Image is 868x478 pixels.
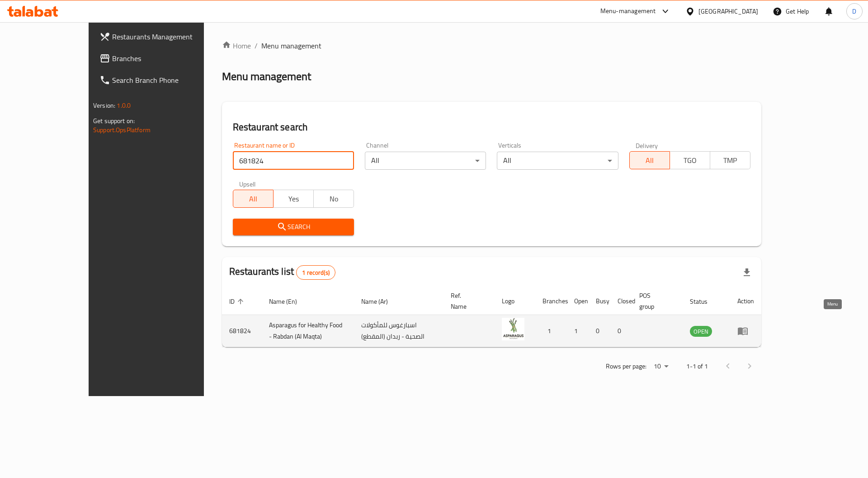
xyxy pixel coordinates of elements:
span: Yes [277,192,310,206]
span: 1.0.0 [117,100,131,111]
span: Search [240,221,347,233]
span: TMP [714,154,747,167]
li: / [255,40,258,51]
a: Search Branch Phone [92,69,234,91]
div: All [365,152,486,170]
span: Ref. Name [451,290,484,312]
span: Name (En) [269,296,309,307]
label: Delivery [636,142,658,148]
button: All [629,151,670,169]
button: No [313,190,354,208]
th: Open [567,287,589,315]
span: D [852,6,856,16]
a: Home [222,40,251,51]
td: 0 [610,315,632,347]
div: OPEN [690,326,712,337]
span: Name (Ar) [361,296,400,307]
span: Status [690,296,719,307]
span: Restaurants Management [112,31,226,42]
div: Total records count [296,265,335,280]
div: Export file [736,262,758,283]
h2: Restaurants list [229,265,335,280]
button: TMP [710,151,750,169]
span: No [317,192,350,206]
div: Menu-management [600,6,656,17]
span: OPEN [690,326,712,337]
button: TGO [670,151,710,169]
span: Version: [93,100,115,111]
span: 1 record(s) [297,268,335,277]
a: Support.OpsPlatform [93,124,151,136]
p: Rows per page: [606,361,646,372]
button: Yes [273,190,314,208]
button: Search [233,219,354,235]
span: Get support on: [93,115,135,127]
span: TGO [674,154,707,167]
a: Branches [92,48,234,69]
nav: breadcrumb [222,40,761,51]
h2: Menu management [222,69,311,84]
th: Action [730,287,761,315]
img: Asparagus for Healthy Food - Rabdan (Al Maqta) [502,318,524,340]
td: 1 [535,315,567,347]
td: 681824 [222,315,262,347]
td: Asparagus for Healthy Food - Rabdan (Al Maqta) [262,315,354,347]
span: POS group [639,290,672,312]
h2: Restaurant search [233,120,750,134]
div: Rows per page: [650,360,672,373]
th: Logo [495,287,535,315]
span: All [633,154,666,167]
span: Menu management [261,40,321,51]
div: [GEOGRAPHIC_DATA] [698,6,758,16]
label: Upsell [239,181,256,187]
td: 0 [589,315,610,347]
th: Closed [610,287,632,315]
th: Busy [589,287,610,315]
td: 1 [567,315,589,347]
a: Restaurants Management [92,26,234,48]
button: All [233,190,274,208]
span: Branches [112,53,226,64]
table: enhanced table [222,287,761,347]
div: All [497,152,618,170]
span: Search Branch Phone [112,75,226,86]
span: All [237,192,270,206]
th: Branches [535,287,567,315]
input: Search for restaurant name or ID.. [233,152,354,170]
p: 1-1 of 1 [686,361,708,372]
span: ID [229,296,246,307]
td: اسبارغوس للمأكولات الصحية - ربدان (المقطع) [354,315,443,347]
